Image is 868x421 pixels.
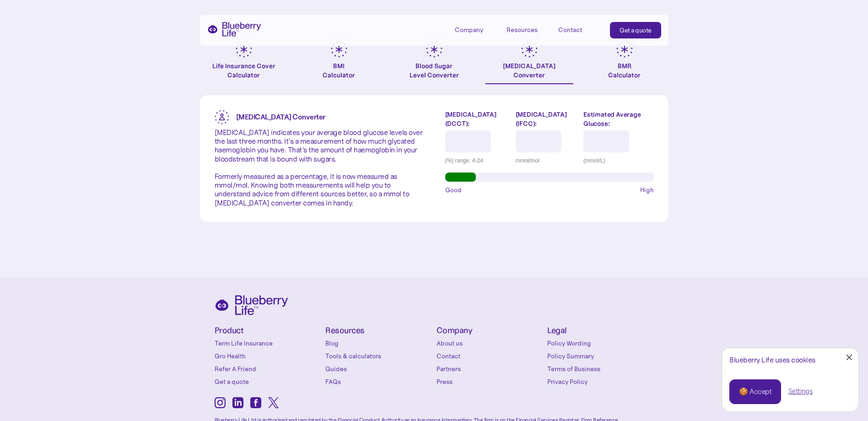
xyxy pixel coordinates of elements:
div: Resources [507,26,538,34]
div: Resources [507,22,548,37]
a: Contact [437,351,543,361]
a: Get a quote [215,377,321,386]
a: BMRCalculator [581,41,669,84]
strong: [MEDICAL_DATA] Converter [236,112,325,121]
div: [MEDICAL_DATA] Converter [503,61,555,80]
a: Policy Summary [547,351,654,361]
div: Close Cookie Popup [849,357,850,358]
span: Good [445,185,462,194]
h4: Resources [325,326,432,335]
div: 🍪 Accept [739,387,771,397]
h4: Product [215,326,321,335]
a: About us [437,339,543,348]
a: [MEDICAL_DATA]Converter [485,41,573,84]
label: Estimated Average Glucose: [583,110,653,128]
a: Close Cookie Popup [840,348,858,367]
a: Term Life Insurance [215,339,321,348]
a: Policy Wording [547,339,654,348]
a: Life Insurance Cover Calculator [200,41,288,84]
a: Tools & calculators [325,351,432,361]
div: Get a quote [620,26,652,35]
a: 🍪 Accept [729,379,781,404]
div: BMR Calculator [608,61,641,80]
h4: Legal [547,326,654,335]
a: Settings [788,387,813,396]
a: Privacy Policy [547,377,654,386]
h4: Company [437,326,543,335]
div: Company [455,26,483,34]
a: Terms of Business [547,364,654,373]
label: [MEDICAL_DATA] (DCCT): [445,110,509,128]
a: Get a quote [610,22,661,38]
div: (%) range: 4-24 [445,156,509,165]
a: Gro Health [215,351,321,361]
label: [MEDICAL_DATA] (IFCC): [516,110,577,128]
div: Blueberry Life uses cookies [729,356,851,364]
a: FAQs [325,377,432,386]
div: mmol/mol [516,156,577,165]
a: Contact [558,22,599,37]
p: [MEDICAL_DATA] indicates your average blood glucose levels over the last three months. It’s a mea... [215,128,423,207]
a: Guides [325,364,432,373]
a: home [207,22,261,37]
div: Contact [558,26,582,34]
a: Blog [325,339,432,348]
a: Press [437,377,543,386]
a: BMICalculator [295,41,383,84]
span: High [640,185,654,194]
div: Blood Sugar Level Converter [410,61,459,80]
div: Life Insurance Cover Calculator [200,61,288,80]
div: BMI Calculator [323,61,355,80]
div: (mmol/L) [583,156,653,165]
a: Refer A Friend [215,364,321,373]
a: Blood SugarLevel Converter [390,41,478,84]
div: Company [455,22,496,37]
a: Partners [437,364,543,373]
